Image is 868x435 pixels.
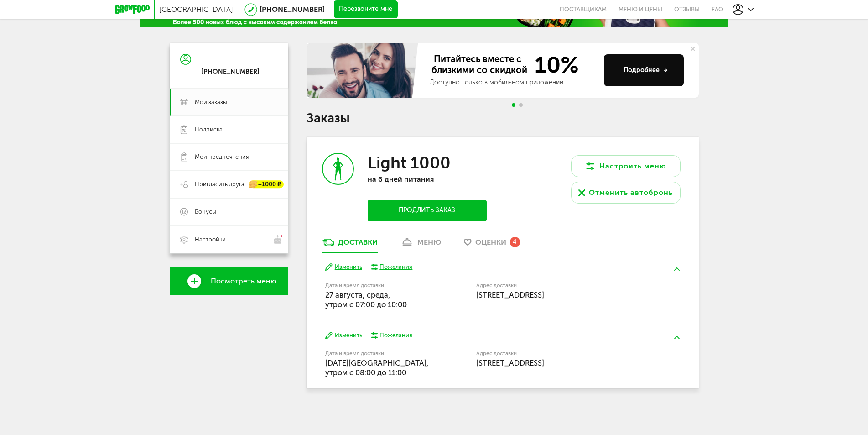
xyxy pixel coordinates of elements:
button: Подробнее [604,54,684,86]
span: [STREET_ADDRESS] [476,290,544,299]
div: Отменить автобронь [589,187,673,198]
div: [PHONE_NUMBER] [201,68,260,76]
a: Пригласить друга +1000 ₽ [170,171,288,198]
span: 10% [529,53,579,76]
a: Бонусы [170,198,288,225]
a: меню [396,237,446,252]
button: Перезвоните мне [334,0,398,19]
span: Мои предпочтения [195,153,249,161]
div: 4 [510,237,520,247]
button: Пожелания [371,263,413,271]
span: Подписка [195,126,223,134]
a: Мои заказы [170,89,288,116]
a: Подписка [170,116,288,143]
a: [PHONE_NUMBER] [260,5,325,14]
div: Подробнее [624,66,668,75]
p: на 6 дней питания [368,175,486,183]
span: Питайтесь вместе с близкими со скидкой [430,53,529,76]
button: Пожелания [371,331,413,340]
img: family-banner.579af9d.jpg [307,43,421,98]
div: меню [417,238,441,246]
span: [STREET_ADDRESS] [476,358,544,367]
a: Оценки 4 [459,237,525,252]
div: +1000 ₽ [249,181,284,189]
span: Go to slide 1 [512,103,515,107]
img: arrow-up-green.5eb5f82.svg [674,336,680,339]
span: Мои заказы [195,98,227,106]
span: Оценки [475,238,506,246]
span: Пригласить друга [195,180,244,189]
div: Доставки [338,238,378,246]
span: 27 августа, среда, утром c 07:00 до 10:00 [325,290,407,309]
button: Продлить заказ [368,200,486,221]
div: Пожелания [379,331,412,340]
label: Адрес доставки [476,351,646,356]
span: Настройки [195,236,226,244]
span: Бонусы [195,208,216,216]
span: [GEOGRAPHIC_DATA] [159,5,233,14]
h3: Light 1000 [368,153,451,173]
div: Пожелания [379,263,412,271]
h1: Заказы [307,112,699,124]
a: Настройки [170,225,288,253]
span: [DATE][GEOGRAPHIC_DATA], утром c 08:00 до 11:00 [325,358,429,377]
img: arrow-up-green.5eb5f82.svg [674,267,680,271]
span: Посмотреть меню [211,277,276,285]
span: Go to slide 2 [519,103,523,107]
button: Настроить меню [571,155,681,177]
button: Изменить [325,331,362,340]
button: Изменить [325,263,362,272]
a: Доставки [318,237,382,252]
label: Адрес доставки [476,283,646,288]
label: Дата и время доставки [325,351,430,356]
button: Отменить автобронь [571,182,681,204]
a: Посмотреть меню [170,267,288,295]
a: Мои предпочтения [170,143,288,171]
div: Доступно только в мобильном приложении [430,78,597,87]
label: Дата и время доставки [325,283,430,288]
